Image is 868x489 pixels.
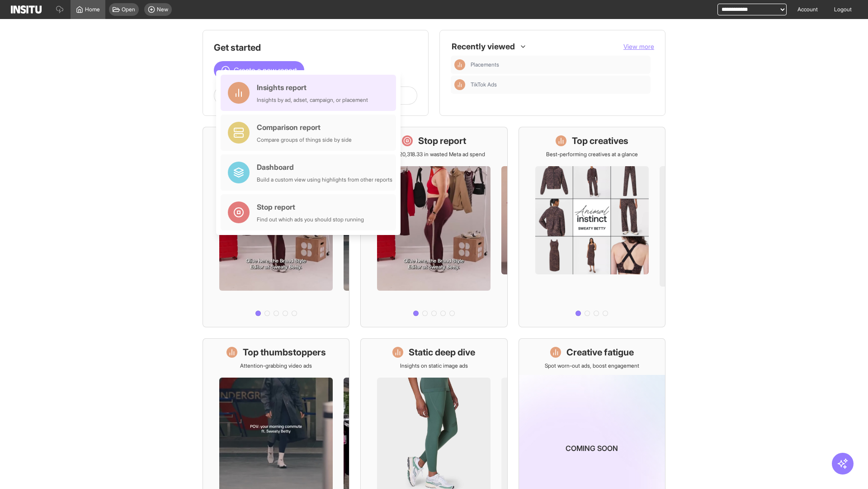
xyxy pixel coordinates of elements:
[257,122,352,133] div: Comparison report
[623,43,654,50] span: View more
[454,79,465,90] div: Insights
[454,59,465,70] div: Insights
[471,81,647,88] span: TikTok Ads
[85,6,100,13] span: Home
[257,96,368,104] div: Insights by ad, adset, campaign, or placement
[418,134,466,147] h1: Stop report
[471,61,647,68] span: Placements
[11,5,42,14] img: Logo
[257,162,392,173] div: Dashboard
[214,61,304,79] button: Create a new report
[257,176,392,183] div: Build a custom view using highlights from other reports
[572,134,628,147] h1: Top creatives
[471,61,499,68] span: Placements
[257,82,368,93] div: Insights report
[400,362,468,369] p: Insights on static image ads
[234,65,297,76] span: Create a new report
[203,127,349,327] a: What's live nowSee all active ads instantly
[360,127,507,327] a: Stop reportSave £20,318.33 in wasted Meta ad spend
[122,6,135,13] span: Open
[471,81,497,88] span: TikTok Ads
[257,201,364,212] div: Stop report
[257,136,352,144] div: Compare groups of things side by side
[546,151,638,158] p: Best-performing creatives at a glance
[214,41,417,54] h1: Get started
[243,346,326,359] h1: Top thumbstoppers
[257,216,364,223] div: Find out which ads you should stop running
[240,362,312,369] p: Attention-grabbing video ads
[519,127,665,327] a: Top creativesBest-performing creatives at a glance
[383,151,485,158] p: Save £20,318.33 in wasted Meta ad spend
[623,42,654,51] button: View more
[409,346,475,359] h1: Static deep dive
[157,6,168,13] span: New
